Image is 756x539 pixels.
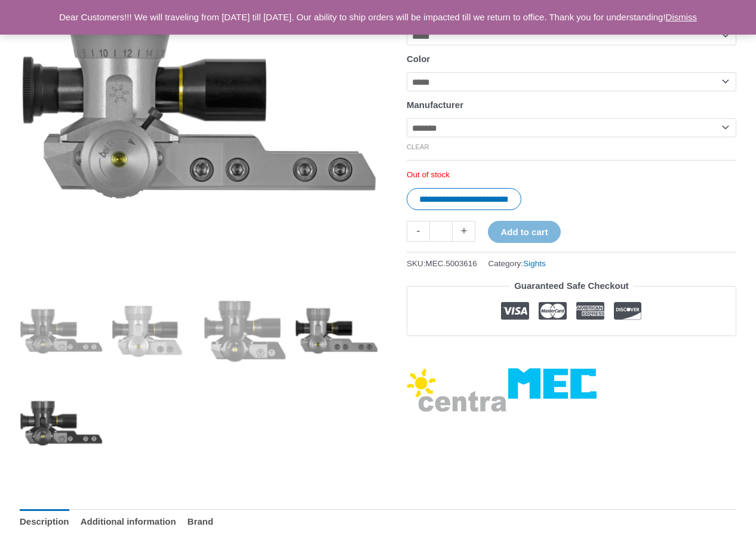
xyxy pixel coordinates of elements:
legend: Guaranteed Safe Checkout [509,278,634,294]
img: Diopter Spy - Image 2 [112,289,195,372]
input: Product quantity [429,221,453,242]
span: MEC.5003616 [426,259,477,268]
span: SKU: [407,256,477,271]
span: Category: [488,256,546,271]
img: Diopter Spy [20,289,103,372]
img: Diopter Spy [20,381,103,464]
a: MEC [508,368,597,417]
img: Diopter Spy - Image 4 [295,289,378,372]
a: Centra [407,368,507,417]
a: Additional information [81,509,176,535]
label: Manufacturer [407,100,463,110]
a: + [453,221,475,242]
img: Diopter Spy - Image 3 [204,289,287,372]
iframe: Customer reviews powered by Trustpilot [407,345,736,359]
p: Out of stock [407,170,736,180]
a: Dismiss [666,12,697,22]
a: - [407,221,429,242]
a: Clear options [407,143,429,150]
button: Add to cart [488,221,560,243]
a: Sights [523,259,546,268]
a: Description [20,509,69,535]
a: Brand [188,509,213,535]
label: Color [407,54,430,64]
